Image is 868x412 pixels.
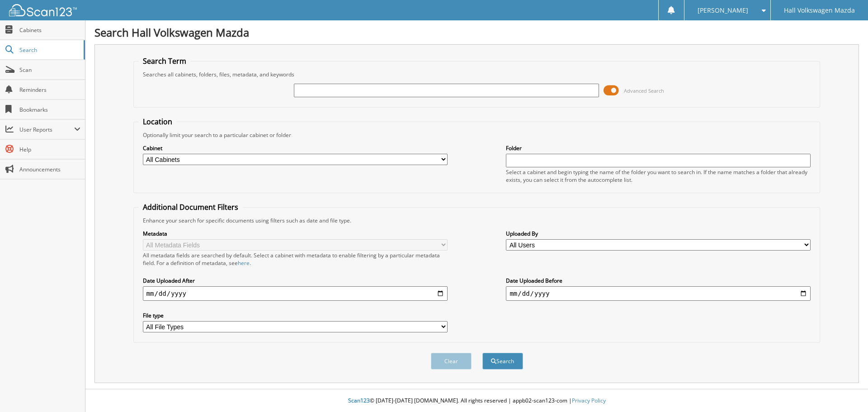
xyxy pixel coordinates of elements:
input: start [143,286,448,301]
label: Uploaded By [506,230,811,237]
div: All metadata fields are searched by default. Select a cabinet with metadata to enable filtering b... [143,251,448,267]
span: [PERSON_NAME] [698,8,748,13]
span: Cabinets [19,26,80,34]
span: Search [19,46,79,54]
div: Enhance your search for specific documents using filters such as date and file type. [138,217,816,224]
legend: Search Term [138,56,191,66]
label: Metadata [143,230,448,237]
div: Select a cabinet and begin typing the name of the folder you want to search in. If the name match... [506,168,811,184]
a: Privacy Policy [572,397,606,404]
span: Help [19,146,80,153]
h1: Search Hall Volkswagen Mazda [94,25,859,40]
input: end [506,286,811,301]
div: © [DATE]-[DATE] [DOMAIN_NAME]. All rights reserved | appb02-scan123-com | [85,390,868,412]
a: here [238,259,250,267]
label: Date Uploaded After [143,277,448,284]
span: Scan123 [348,397,370,404]
span: Scan [19,66,80,74]
span: Reminders [19,86,80,94]
span: Hall Volkswagen Mazda [784,8,855,13]
legend: Location [138,117,177,127]
label: Cabinet [143,144,448,152]
button: Search [482,353,523,369]
span: Advanced Search [624,87,664,94]
span: Bookmarks [19,106,80,114]
legend: Additional Document Filters [138,202,243,212]
span: Announcements [19,166,80,173]
span: User Reports [19,126,74,133]
img: scan123-logo-white.svg [9,4,77,16]
label: File type [143,312,448,319]
div: Searches all cabinets, folders, files, metadata, and keywords [138,71,816,78]
label: Folder [506,144,811,152]
button: Clear [431,353,472,369]
label: Date Uploaded Before [506,277,811,284]
div: Optionally limit your search to a particular cabinet or folder [138,131,816,139]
